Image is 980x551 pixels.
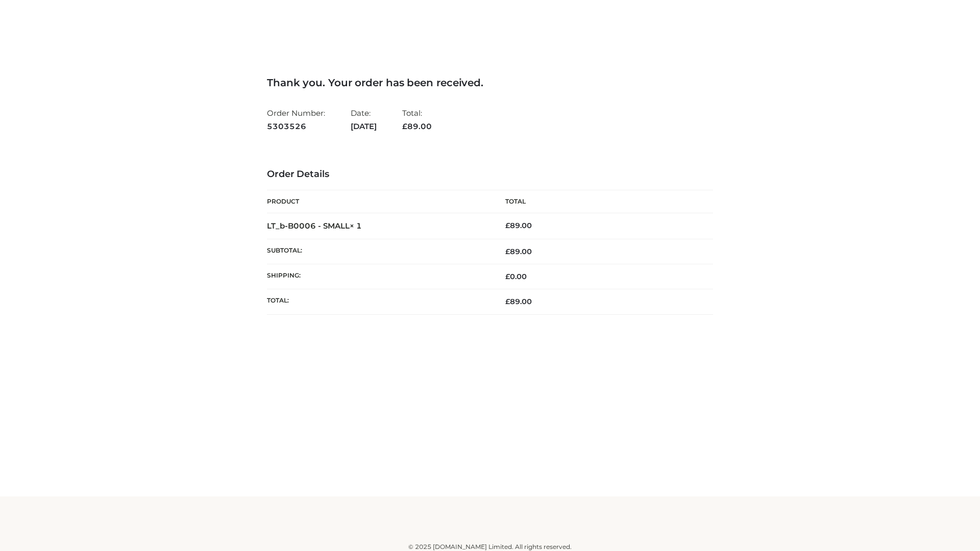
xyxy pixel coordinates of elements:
[267,264,490,289] th: Shipping:
[505,247,510,256] span: £
[267,169,713,180] h3: Order Details
[505,221,510,230] span: £
[402,121,407,131] span: £
[350,221,362,231] strong: × 1
[490,190,713,213] th: Total
[267,239,490,264] th: Subtotal:
[505,221,532,230] bdi: 89.00
[267,104,325,135] li: Order Number:
[351,120,377,133] strong: [DATE]
[267,190,490,213] th: Product
[505,297,510,306] span: £
[402,121,432,131] span: 89.00
[267,289,490,314] th: Total:
[267,120,325,133] strong: 5303526
[505,297,532,306] span: 89.00
[505,247,532,256] span: 89.00
[505,272,527,281] bdi: 0.00
[267,221,362,231] strong: LT_b-B0006 - SMALL
[505,272,510,281] span: £
[351,104,377,135] li: Date:
[402,104,432,135] li: Total:
[267,77,713,89] h3: Thank you. Your order has been received.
